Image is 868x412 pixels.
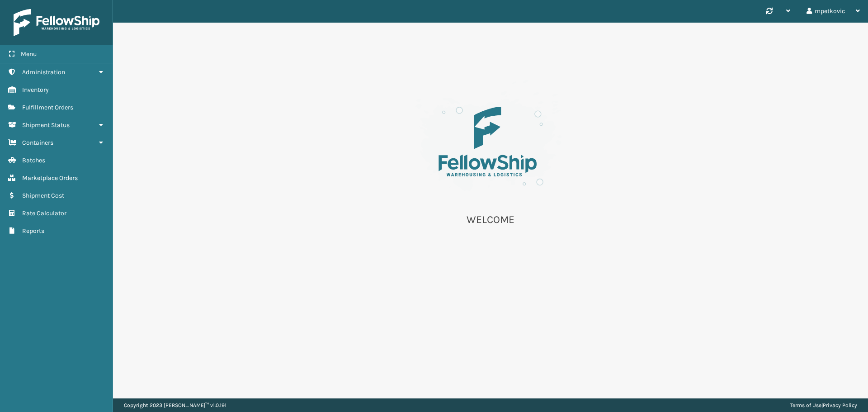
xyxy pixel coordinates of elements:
[400,213,581,227] p: WELCOME
[22,227,44,235] span: Reports
[22,156,45,164] span: Batches
[823,402,857,408] a: Privacy Policy
[790,398,857,412] div: |
[22,86,49,94] span: Inventory
[790,402,821,408] a: Terms of Use
[22,121,70,129] span: Shipment Status
[22,209,66,217] span: Rate Calculator
[22,174,78,182] span: Marketplace Orders
[22,139,53,147] span: Containers
[22,104,73,111] span: Fulfillment Orders
[14,9,99,36] img: logo
[22,68,65,76] span: Administration
[21,50,37,58] span: Menu
[124,398,226,412] p: Copyright 2023 [PERSON_NAME]™ v 1.0.191
[400,77,581,202] img: es-welcome.8eb42ee4.svg
[22,192,64,199] span: Shipment Cost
